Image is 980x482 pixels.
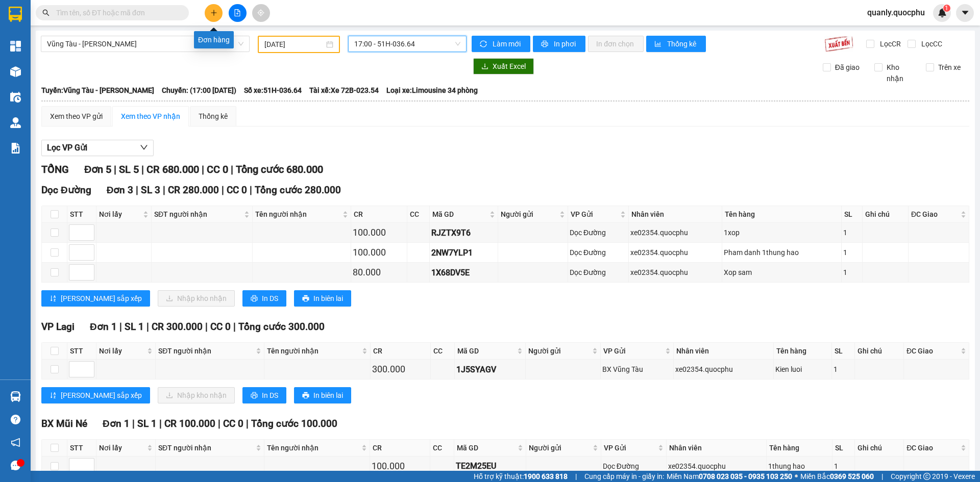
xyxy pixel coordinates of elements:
div: 2NW7YLP1 [431,246,496,259]
span: Mã GD [432,209,487,220]
span: | [159,418,162,429]
th: STT [67,440,96,456]
span: bar-chart [654,40,663,48]
img: warehouse-icon [10,117,21,128]
button: caret-down [956,4,974,22]
span: CR 280.000 [168,184,219,196]
input: Tìm tên, số ĐT hoặc mã đơn [56,7,177,18]
td: Dọc Đường [601,456,667,476]
span: CC 0 [207,163,228,175]
span: In phơi [554,38,577,49]
button: aim [252,4,270,22]
td: RJZTX9T6 [430,223,498,243]
th: Ghi chú [855,440,904,456]
span: CC 0 [210,321,231,333]
span: ĐC Giao [906,442,959,453]
span: Thống kê [667,38,698,49]
span: plus [210,9,217,16]
th: CC [431,343,455,360]
div: Dọc Đường [570,267,627,278]
span: question-circle [11,415,20,424]
div: Dọc Đường [570,247,627,258]
span: | [136,184,138,196]
span: | [202,163,204,175]
span: SL 1 [125,321,144,333]
div: Đơn hàng [194,31,234,48]
th: CR [351,206,407,223]
span: VP Lagi [41,321,75,333]
span: VP Gửi [571,209,618,220]
span: printer [251,295,258,303]
span: | [141,163,144,175]
span: copyright [923,473,930,480]
span: Lọc CC [917,38,944,49]
th: Tên hàng [774,343,832,360]
button: downloadNhập kho nhận [158,387,235,403]
span: In biên lai [313,390,343,401]
td: Dọc Đường [568,243,629,263]
span: Nơi lấy [99,442,145,453]
div: 1 [843,227,861,238]
span: [PERSON_NAME] sắp xếp [61,390,142,401]
span: Nơi lấy [99,345,145,357]
td: Dọc Đường [568,223,629,243]
img: 9k= [824,36,853,52]
span: download [481,63,488,71]
span: | [222,184,224,196]
span: Mã GD [457,345,515,357]
span: Nơi lấy [99,209,141,220]
span: Tên người nhận [267,345,360,357]
td: BX Vũng Tàu [601,360,673,379]
td: 1X68DV5E [430,263,498,283]
span: Mã GD [457,442,516,453]
button: printerIn DS [242,387,286,403]
span: Tên người nhận [255,209,340,220]
img: warehouse-icon [10,391,21,402]
div: 300.000 [372,362,429,376]
div: xe02354.quocphu [668,461,765,472]
span: aim [257,9,264,16]
span: | [132,418,135,429]
span: | [575,471,577,482]
th: Nhân viên [667,440,767,456]
div: Pham danh 1thung hao [724,247,840,258]
button: printerIn phơi [533,36,585,52]
span: Xuất Excel [493,61,526,72]
span: Dọc Đường [41,184,91,196]
span: sort-ascending [50,295,57,303]
span: Hỗ trợ kỹ thuật: [474,471,568,482]
span: printer [251,392,258,400]
button: printerIn biên lai [294,387,351,403]
div: xe02354.quocphu [630,267,720,278]
th: CC [430,440,454,456]
span: Loại xe: Limousine 34 phòng [386,85,478,96]
button: file-add [229,4,247,22]
th: SL [832,440,855,456]
span: sync [480,40,488,48]
img: warehouse-icon [10,66,21,77]
button: downloadXuất Excel [473,58,534,74]
span: SĐT người nhận [158,345,254,357]
div: 100.000 [353,225,405,240]
span: caret-down [961,8,970,17]
div: Kien luoi [775,364,830,375]
span: VP Gửi [604,442,656,453]
span: | [146,321,149,333]
button: printerIn DS [242,290,286,307]
span: Lọc VP Gửi [47,141,87,154]
div: 1J5SYAGV [456,363,524,376]
th: SL [832,343,854,360]
th: STT [67,206,96,223]
span: SL 3 [141,184,160,196]
img: warehouse-icon [10,92,21,103]
span: Trên xe [934,62,965,73]
td: 1J5SYAGV [455,360,526,379]
span: Đơn 3 [107,184,134,196]
th: Ghi chú [855,343,904,360]
button: downloadNhập kho nhận [158,290,235,307]
span: Tổng cước 300.000 [238,321,325,333]
span: Miền Nam [667,471,792,482]
div: RJZTX9T6 [431,226,496,239]
span: VP Gửi [603,345,663,357]
span: CR 100.000 [164,418,215,429]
